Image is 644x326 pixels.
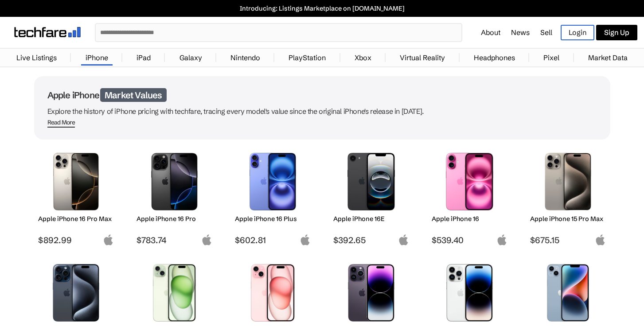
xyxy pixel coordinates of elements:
[201,234,212,245] img: apple-logo
[496,234,507,245] img: apple-logo
[432,215,507,223] h2: Apple iPhone 16
[47,119,75,126] div: Read More
[242,264,304,322] img: iPhone 15
[395,49,449,66] a: Virtual Reality
[438,153,501,210] img: iPhone 16
[284,49,330,66] a: PlayStation
[175,49,207,66] a: Galaxy
[235,215,311,223] h2: Apple iPhone 16 Plus
[132,49,155,66] a: iPad
[14,27,81,37] img: techfare logo
[438,264,501,322] img: iPhone 14 Pro
[137,215,212,223] h2: Apple iPhone 16 Pro
[530,235,606,245] span: $675.15
[530,215,606,223] h2: Apple iPhone 15 Pro Max
[398,234,409,245] img: apple-logo
[561,25,594,40] a: Login
[537,153,599,210] img: iPhone 15 Pro Max
[143,153,206,210] img: iPhone 16 Pro
[596,25,637,40] a: Sign Up
[428,148,512,245] a: iPhone 16 Apple iPhone 16 $539.40 apple-logo
[81,49,113,66] a: iPhone
[133,148,217,245] a: iPhone 16 Pro Apple iPhone 16 Pro $783.74 apple-logo
[34,148,118,245] a: iPhone 16 Pro Max Apple iPhone 16 Pro Max $892.99 apple-logo
[539,49,564,66] a: Pixel
[595,234,606,245] img: apple-logo
[537,264,599,322] img: iPhone 14 Plus
[137,235,212,245] span: $783.74
[242,153,304,210] img: iPhone 16 Plus
[526,148,610,245] a: iPhone 15 Pro Max Apple iPhone 15 Pro Max $675.15 apple-logo
[226,49,265,66] a: Nintendo
[45,153,107,210] img: iPhone 16 Pro Max
[432,235,507,245] span: $539.40
[231,148,315,245] a: iPhone 16 Plus Apple iPhone 16 Plus $602.81 apple-logo
[340,264,402,322] img: iPhone 14 Pro Max
[235,235,311,245] span: $602.81
[38,215,114,223] h2: Apple iPhone 16 Pro Max
[584,49,632,66] a: Market Data
[47,119,75,128] span: Read More
[12,49,61,66] a: Live Listings
[329,148,414,245] a: iPhone 16E Apple iPhone 16E $392.65 apple-logo
[47,89,597,101] h1: Apple iPhone
[340,153,402,210] img: iPhone 16E
[103,234,114,245] img: apple-logo
[350,49,376,66] a: Xbox
[47,105,597,117] p: Explore the history of iPhone pricing with techfare, tracing every model's value since the origin...
[540,28,552,37] a: Sell
[38,235,114,245] span: $892.99
[333,215,409,223] h2: Apple iPhone 16E
[4,4,640,12] a: Introducing: Listings Marketplace on [DOMAIN_NAME]
[511,28,530,37] a: News
[45,264,107,322] img: iPhone 15 Pro
[469,49,519,66] a: Headphones
[143,264,206,322] img: iPhone 15 Plus
[100,88,167,102] span: Market Values
[481,28,500,37] a: About
[333,235,409,245] span: $392.65
[300,234,311,245] img: apple-logo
